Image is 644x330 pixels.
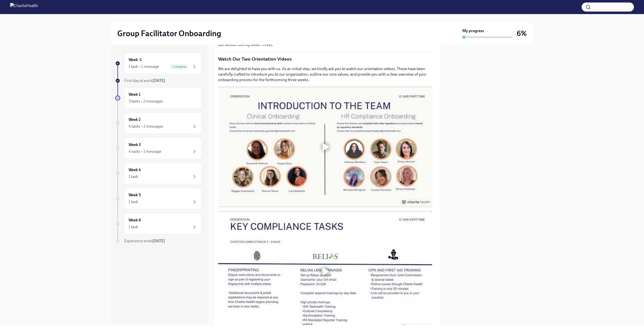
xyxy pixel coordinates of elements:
div: 1 task [129,224,138,230]
span: Experience ends [124,239,165,243]
div: 4 tasks • 1 message [129,149,161,154]
h6: Week -1 [129,57,142,63]
strong: My progress [462,28,484,34]
img: CharlieHealth [10,3,38,11]
a: Week 41 task [115,163,202,184]
a: First day at work[DATE] [115,78,202,83]
div: 1 task [129,199,138,205]
span: First day at work [124,78,165,83]
h2: Group Facilitator Onboarding [117,28,221,38]
a: Week 24 tasks • 2 messages [115,113,202,134]
span: Complete [169,65,189,69]
p: Watch Our Two Orientation Videos [218,56,436,62]
div: 4 tasks • 2 messages [129,124,163,129]
a: Week -11 task • 1 messageComplete [115,53,202,74]
p: We are delighted to have you with us. As an initial step, we kindly ask you to watch our orientat... [218,66,436,83]
h6: Week 2 [129,117,141,122]
a: Week 34 tasks • 1 message [115,138,202,159]
h3: 6% [517,29,527,38]
h6: Week 6 [129,217,141,223]
h6: Week 4 [129,167,141,173]
a: Week 61 task [115,213,202,234]
a: Week 51 task [115,188,202,209]
strong: [DATE] [152,239,165,243]
a: Week 13 tasks • 2 messages [115,87,202,109]
div: 1 task • 1 message [129,64,159,69]
strong: [DATE] [152,78,165,83]
div: 3 tasks • 2 messages [129,99,163,104]
h6: Week 3 [129,142,141,148]
div: 1 task [129,174,138,179]
h6: Week 1 [129,92,140,97]
h6: Week 5 [129,192,141,198]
